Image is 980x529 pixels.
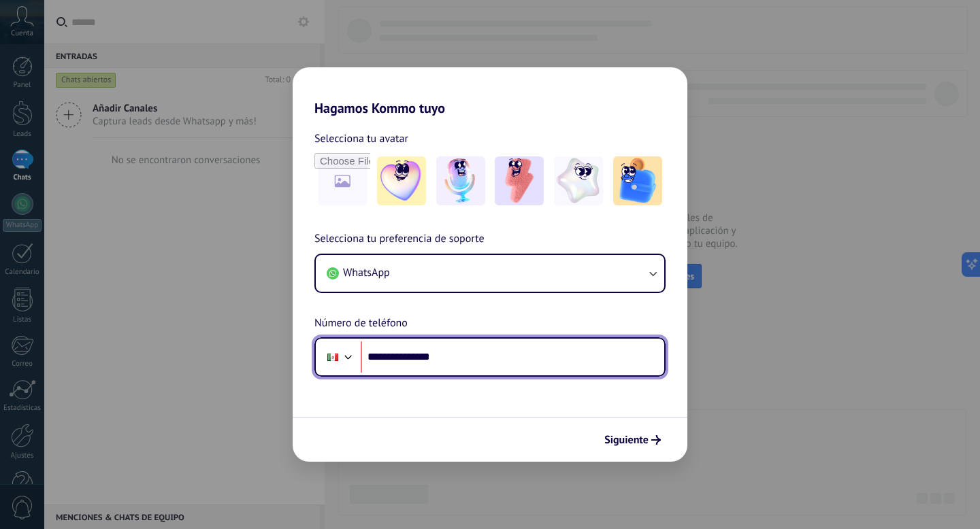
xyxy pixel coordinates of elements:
[377,156,426,205] img: -1.jpeg
[554,156,603,205] img: -4.jpeg
[604,435,649,445] span: Siguiente
[293,67,687,116] h2: Hagamos Kommo tuyo
[316,255,664,292] button: WhatsApp
[598,428,667,451] button: Siguiente
[436,156,485,205] img: -2.jpeg
[314,315,408,332] span: Número de teléfono
[320,343,346,371] div: Mexico: + 52
[343,266,390,279] span: WhatsApp
[613,156,662,205] img: -5.jpeg
[314,130,408,148] span: Selecciona tu avatar
[314,231,485,248] span: Selecciona tu preferencia de soporte
[495,156,544,205] img: -3.jpeg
